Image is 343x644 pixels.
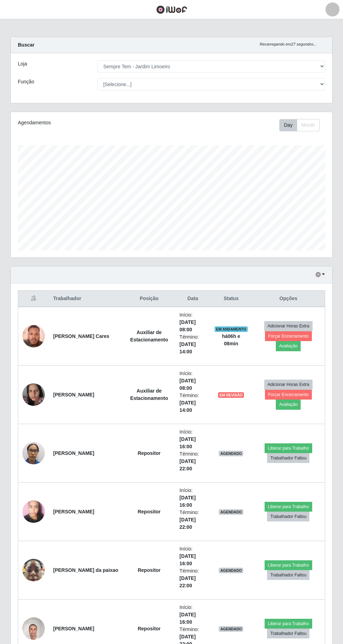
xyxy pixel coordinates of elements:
[180,400,196,413] time: [DATE] 14:00
[22,438,45,468] img: 1744637826389.jpeg
[22,380,45,409] img: 1759084061798.jpeg
[180,495,196,508] time: [DATE] 16:00
[18,119,140,126] div: Agendamentos
[18,42,34,48] strong: Buscar
[180,450,206,472] li: Término:
[222,333,240,346] strong: há 06 h e 08 min
[180,428,206,450] li: Início:
[276,341,301,351] button: Avaliação
[18,60,27,68] label: Loja
[53,392,94,397] strong: [PERSON_NAME]
[138,450,160,456] strong: Repositor
[219,568,243,573] span: AGENDADO
[265,443,312,453] button: Liberar para Trabalho
[265,390,312,400] button: Forçar Encerramento
[180,567,206,589] li: Término:
[53,333,109,339] strong: [PERSON_NAME] Cares
[180,341,196,354] time: [DATE] 14:00
[265,502,312,512] button: Liberar para Trabalho
[219,509,243,515] span: AGENDADO
[180,612,196,625] time: [DATE] 16:00
[180,604,206,626] li: Início:
[175,291,210,307] th: Data
[53,567,118,573] strong: [PERSON_NAME] da paixao
[22,497,45,526] img: 1750798204685.jpeg
[180,553,196,566] time: [DATE] 16:00
[180,378,196,391] time: [DATE] 08:00
[22,321,45,351] img: 1756383834375.jpeg
[180,509,206,531] li: Término:
[53,450,94,456] strong: [PERSON_NAME]
[18,78,34,85] label: Função
[53,626,94,631] strong: [PERSON_NAME]
[123,291,175,307] th: Posição
[267,512,309,521] button: Trabalhador Faltou
[218,392,244,398] span: EM REVISÃO
[180,487,206,509] li: Início:
[180,392,206,414] li: Término:
[180,333,206,355] li: Término:
[252,291,325,307] th: Opções
[260,42,317,46] i: Recarregando em 27 segundos...
[264,380,312,389] button: Adicionar Horas Extra
[276,400,301,409] button: Avaliação
[180,311,206,333] li: Início:
[265,619,312,629] button: Liberar para Trabalho
[219,451,243,456] span: AGENDADO
[180,370,206,392] li: Início:
[138,567,160,573] strong: Repositor
[215,326,248,332] span: EM ANDAMENTO
[180,458,196,471] time: [DATE] 22:00
[180,545,206,567] li: Início:
[279,119,320,131] div: First group
[53,509,94,514] strong: [PERSON_NAME]
[49,291,123,307] th: Trabalhador
[297,119,320,131] button: Month
[130,388,168,401] strong: Auxiliar de Estacionamento
[180,319,196,332] time: [DATE] 08:00
[219,626,243,632] span: AGENDADO
[265,560,312,570] button: Liberar para Trabalho
[279,119,297,131] button: Day
[267,570,309,580] button: Trabalhador Faltou
[267,629,309,638] button: Trabalhador Faltou
[156,5,187,14] img: CoreUI Logo
[138,509,160,514] strong: Repositor
[265,331,312,341] button: Forçar Encerramento
[138,626,160,631] strong: Repositor
[267,453,309,463] button: Trabalhador Faltou
[180,575,196,588] time: [DATE] 22:00
[180,436,196,449] time: [DATE] 16:00
[180,517,196,530] time: [DATE] 22:00
[210,291,252,307] th: Status
[22,555,45,585] img: 1752580683628.jpeg
[279,119,325,131] div: Toolbar with button groups
[130,330,168,342] strong: Auxiliar de Estacionamento
[264,321,312,331] button: Adicionar Horas Extra
[22,614,45,643] img: 1756580722526.jpeg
